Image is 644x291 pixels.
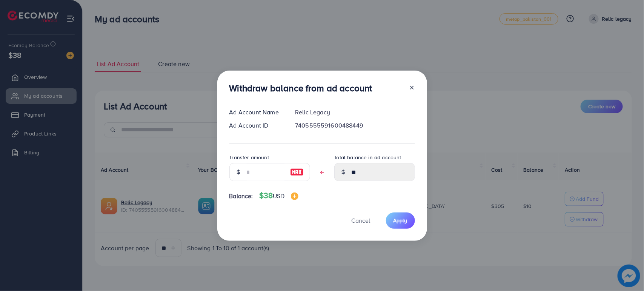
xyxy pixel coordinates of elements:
span: Apply [393,217,407,224]
div: Ad Account Name [223,108,289,117]
span: Cancel [352,216,370,225]
img: image [291,192,298,200]
button: Cancel [342,212,380,229]
div: Relic Legacy [289,108,421,117]
label: Transfer amount [229,154,269,161]
label: Total balance in ad account [334,154,401,161]
img: image [290,168,304,177]
h4: $38 [259,191,298,200]
h3: Withdraw balance from ad account [229,83,372,94]
button: Apply [386,212,415,229]
span: Balance: [229,192,253,200]
div: 7405555591600488449 [289,121,421,130]
span: USD [273,192,284,200]
div: Ad Account ID [223,121,289,130]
